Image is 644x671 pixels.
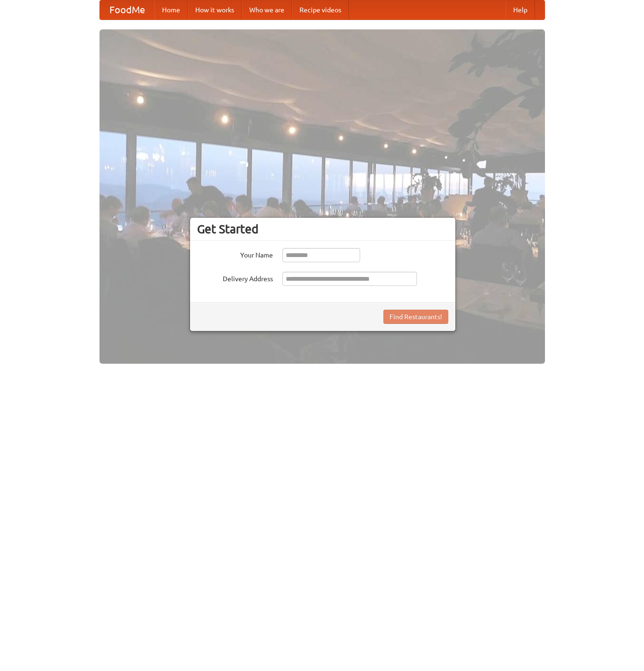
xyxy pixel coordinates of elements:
[506,0,535,19] a: Help
[292,0,349,19] a: Recipe videos
[197,248,273,260] label: Your Name
[242,0,292,19] a: Who we are
[154,0,188,19] a: Home
[383,310,448,324] button: Find Restaurants!
[100,0,154,19] a: FoodMe
[197,222,448,236] h3: Get Started
[188,0,242,19] a: How it works
[197,272,273,284] label: Delivery Address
